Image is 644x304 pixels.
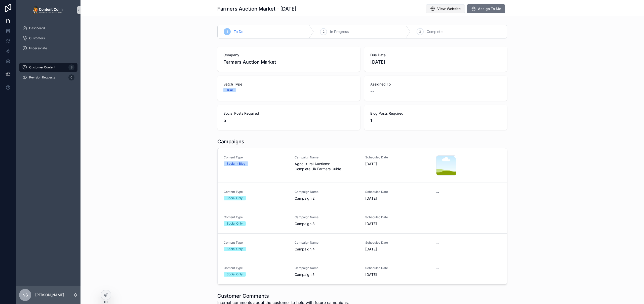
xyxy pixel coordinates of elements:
span: Customer Content [29,65,55,69]
span: [DATE] [365,161,430,166]
span: 5 [223,117,354,124]
span: Farmers Auction Market [223,59,354,66]
span: Content Type [224,266,289,270]
span: Campaign Name [295,190,359,194]
button: Assign To Me [467,4,505,13]
span: Company [223,53,354,58]
span: [DATE] [365,196,430,201]
span: Social Posts Required [223,111,354,116]
span: Assign To Me [478,6,501,11]
span: Agricultural Auctions: Complete UK Farmers Guide [295,161,359,171]
span: Scheduled Date [365,155,430,159]
span: [DATE] [370,59,501,66]
span: Customers [29,36,45,40]
h1: Customer Comments [217,292,349,299]
span: Complete [427,29,442,34]
div: Social + Blog [227,161,245,166]
span: Content Type [224,241,289,245]
span: Revision Requests [29,75,55,79]
a: Content TypeSocial + BlogCampaign NameAgricultural Auctions: Complete UK Farmers GuideScheduled D... [218,148,507,183]
span: Campaign Name [295,215,359,219]
h1: Campaigns [217,138,244,145]
span: In Progress [330,29,349,34]
span: -- [436,215,439,220]
span: Batch Type [223,82,354,87]
a: Customers [19,34,77,43]
span: -- [436,266,439,271]
span: Campaign 5 [295,272,359,277]
img: App logo [33,6,64,14]
span: -- [436,190,439,195]
span: Scheduled Date [365,190,430,194]
span: Assigned To [370,82,501,87]
span: 1 [227,30,228,34]
span: Dashboard [29,26,45,30]
span: Campaign Name [295,241,359,245]
span: Campaign 4 [295,247,359,252]
span: Content Type [224,215,289,219]
span: [DATE] [365,272,430,277]
div: 0 [68,74,74,80]
span: 1 [370,117,501,124]
a: Revision Requests0 [19,73,77,82]
a: Content TypeSocial OnlyCampaign NameCampaign 5Scheduled Date[DATE]-- [218,259,507,284]
span: Content Type [224,155,289,159]
div: 8 [68,64,74,70]
span: Campaign Name [295,266,359,270]
span: 2 [323,30,325,34]
span: [DATE] [365,247,430,252]
a: Dashboard [19,24,77,33]
h1: Farmers Auction Market - [DATE] [217,5,296,12]
button: View Website [426,4,465,13]
span: Scheduled Date [365,241,430,245]
span: NS [22,292,28,298]
span: Campaign 2 [295,196,359,201]
span: Campaign 3 [295,221,359,226]
span: Impersonate [29,46,47,50]
span: Blog Posts Required [370,111,501,116]
span: Content Type [224,190,289,194]
span: [DATE] [365,221,430,226]
span: -- [370,88,374,95]
a: Content TypeSocial OnlyCampaign NameCampaign 2Scheduled Date[DATE]-- [218,183,507,208]
span: Due Date [370,53,501,58]
a: Impersonate [19,44,77,53]
span: 3 [419,30,421,34]
span: To Do [234,29,243,34]
div: Social Only [227,221,243,226]
div: Social Only [227,247,243,251]
span: Scheduled Date [365,215,430,219]
a: Content TypeSocial OnlyCampaign NameCampaign 3Scheduled Date[DATE]-- [218,208,507,233]
span: Campaign Name [295,155,359,159]
div: Trial [226,88,233,92]
a: Customer Content8 [19,63,77,72]
div: scrollable content [16,20,80,89]
div: Social Only [227,196,243,200]
span: View Website [437,6,461,11]
p: [PERSON_NAME] [35,292,64,297]
span: -- [436,241,439,246]
span: Scheduled Date [365,266,430,270]
div: Social Only [227,272,243,277]
a: Content TypeSocial OnlyCampaign NameCampaign 4Scheduled Date[DATE]-- [218,233,507,259]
